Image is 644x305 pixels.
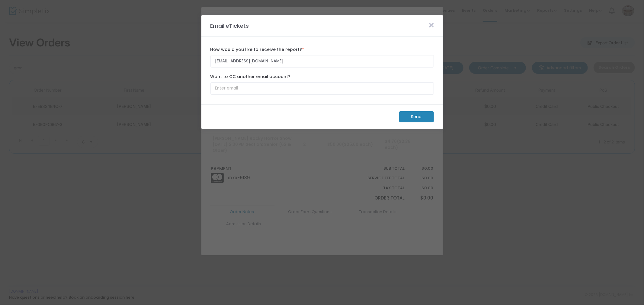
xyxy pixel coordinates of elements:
[201,15,443,37] m-panel-header: Email eTickets
[210,55,434,68] input: Enter email
[210,74,434,80] label: Want to CC another email account?
[210,46,434,53] label: How would you like to receive the report?
[207,22,252,30] m-panel-title: Email eTickets
[399,111,434,122] m-button: Send
[210,82,434,95] input: Enter email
